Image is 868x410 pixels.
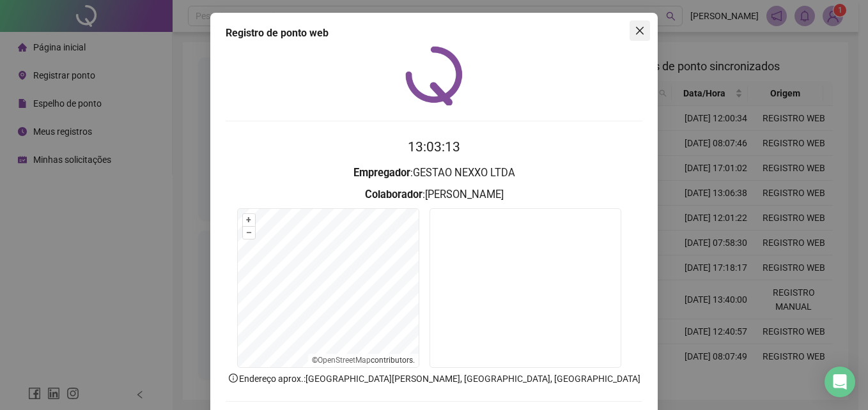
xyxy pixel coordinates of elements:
[825,367,855,397] div: Open Intercom Messenger
[312,356,415,365] li: © contributors.
[226,165,642,181] h3: : GESTAO NEXXO LTDA
[318,356,371,365] a: OpenStreetMap
[405,46,463,105] img: QRPoint
[243,214,255,226] button: +
[365,188,422,201] strong: Colaborador
[408,139,460,155] time: 13:03:13
[226,186,642,203] h3: : [PERSON_NAME]
[353,167,410,179] strong: Empregador
[630,20,650,41] button: Close
[226,26,642,41] div: Registro de ponto web
[228,372,239,384] span: info-circle
[226,372,642,386] p: Endereço aprox. : [GEOGRAPHIC_DATA][PERSON_NAME], [GEOGRAPHIC_DATA], [GEOGRAPHIC_DATA]
[243,227,255,239] button: –
[635,26,645,36] span: close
